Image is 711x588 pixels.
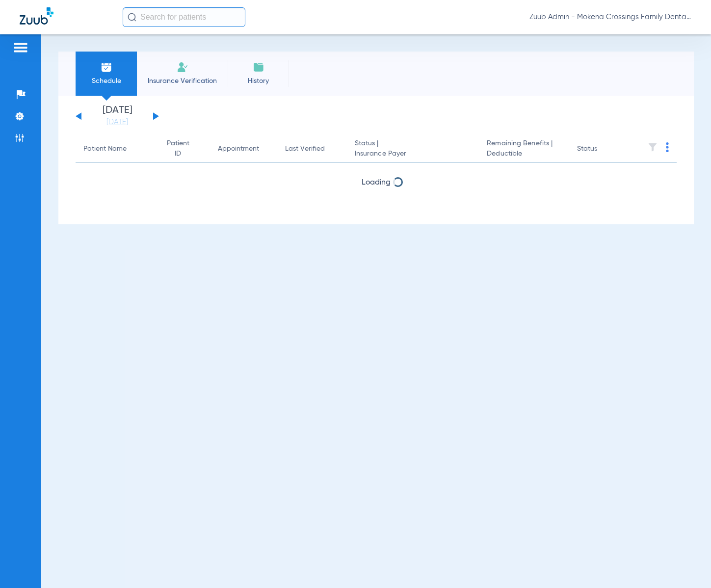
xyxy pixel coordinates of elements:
[362,179,391,187] span: Loading
[177,61,188,73] img: Manual Insurance Verification
[128,13,136,22] img: Search Icon
[235,76,282,86] span: History
[666,142,669,152] img: group-dot-blue.svg
[253,61,264,73] img: History
[88,106,147,127] li: [DATE]
[88,117,147,127] a: [DATE]
[123,7,245,27] input: Search for patients
[569,135,635,163] th: Status
[20,7,53,25] img: Zuub Logo
[163,138,202,159] div: Patient ID
[355,149,472,159] span: Insurance Payer
[144,76,220,86] span: Insurance Verification
[529,12,691,22] span: Zuub Admin - Mokena Crossings Family Dental
[218,144,259,154] div: Appointment
[648,142,658,152] img: filter.svg
[285,144,339,154] div: Last Verified
[163,138,193,159] div: Patient ID
[83,144,127,154] div: Patient Name
[83,76,130,86] span: Schedule
[218,144,270,154] div: Appointment
[479,135,569,163] th: Remaining Benefits |
[487,149,561,159] span: Deductible
[83,144,147,154] div: Patient Name
[285,144,325,154] div: Last Verified
[347,135,479,163] th: Status |
[101,61,112,73] img: Schedule
[13,42,28,53] img: hamburger-icon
